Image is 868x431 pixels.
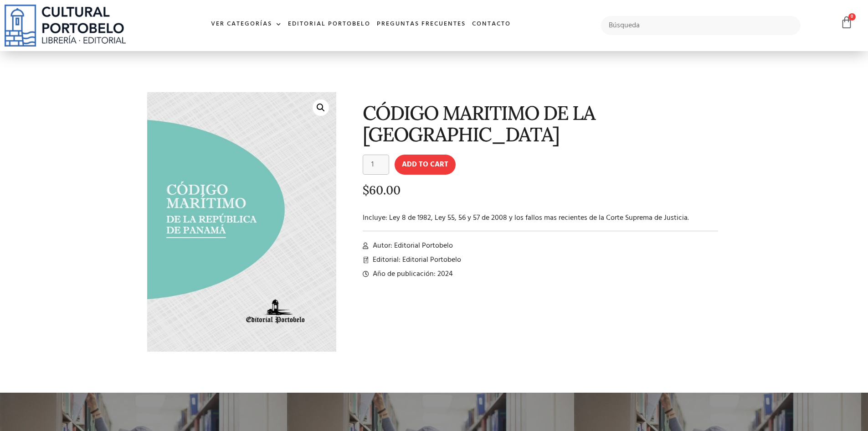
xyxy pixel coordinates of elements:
span: 0 [848,13,856,21]
span: $ [363,182,369,197]
span: Editorial: Editorial Portobelo [370,254,461,265]
a: Contacto [469,15,514,34]
bdi: 60.00 [363,182,401,197]
a: Editorial Portobelo [285,15,374,34]
a: 🔍 [313,99,329,116]
span: Autor: Editorial Portobelo [370,240,453,251]
a: 0 [840,16,853,29]
h1: CÓDIGO MARITIMO DE LA [GEOGRAPHIC_DATA] [363,102,719,145]
p: Incluye: Ley 8 de 1982, Ley 55, 56 y 57 de 2008 y los fallos mas recientes de la Corte Suprema de... [363,213,719,223]
a: Preguntas frecuentes [374,15,469,34]
input: Búsqueda [601,16,801,35]
span: Año de publicación: 2024 [370,269,453,280]
button: Add to cart [395,155,456,175]
input: Product quantity [363,155,389,175]
a: Ver Categorías [208,15,285,34]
